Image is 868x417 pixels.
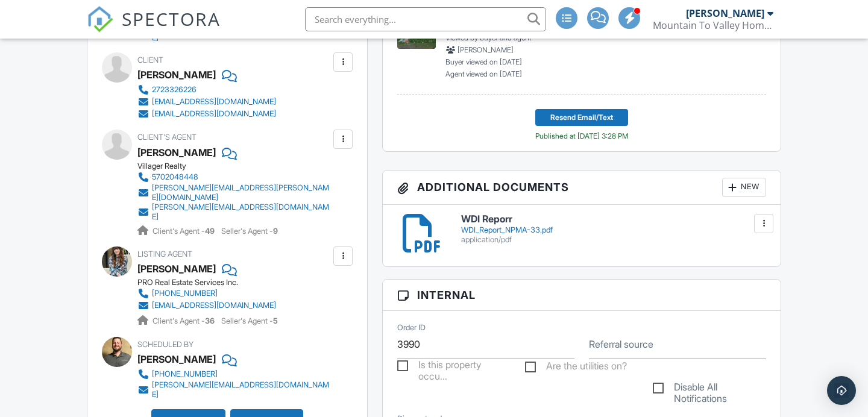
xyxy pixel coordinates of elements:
[305,7,546,31] input: Search everything...
[152,380,330,400] div: [PERSON_NAME][EMAIL_ADDRESS][DOMAIN_NAME]
[137,202,330,222] a: [PERSON_NAME][EMAIL_ADDRESS][DOMAIN_NAME]
[686,7,764,19] div: [PERSON_NAME]
[589,337,653,351] label: Referral source
[273,227,278,236] strong: 9
[461,214,766,245] a: WDI Reporr WDI_Report_NPMA-33.pdf application/pdf
[87,6,113,33] img: The Best Home Inspection Software - Spectora
[137,350,216,368] div: [PERSON_NAME]
[152,369,218,379] div: [PHONE_NUMBER]
[137,260,216,278] a: [PERSON_NAME]
[153,316,216,325] span: Client's Agent -
[397,359,511,374] label: Is this property occupied?
[397,322,426,333] label: Order ID
[152,85,197,95] div: 2723326226
[827,376,856,405] div: Open Intercom Messenger
[153,227,216,236] span: Client's Agent -
[525,360,627,375] label: Are the utilities on?
[461,214,766,225] h6: WDI Reporr
[722,178,766,197] div: New
[137,133,197,142] span: Client's Agent
[137,171,330,183] a: 5702048448
[152,289,218,298] div: [PHONE_NUMBER]
[137,96,276,108] a: [EMAIL_ADDRESS][DOMAIN_NAME]
[273,316,278,325] strong: 5
[137,55,163,64] span: Client
[137,299,276,312] a: [EMAIL_ADDRESS][DOMAIN_NAME]
[383,280,781,311] h3: Internal
[221,227,278,236] span: Seller's Agent -
[152,183,330,202] div: [PERSON_NAME][EMAIL_ADDRESS][PERSON_NAME][DOMAIN_NAME]
[137,66,216,84] div: [PERSON_NAME]
[137,287,276,299] a: [PHONE_NUMBER]
[461,235,766,245] div: application/pdf
[152,301,276,310] div: [EMAIL_ADDRESS][DOMAIN_NAME]
[137,340,193,349] span: Scheduled By
[383,171,781,205] h3: Additional Documents
[221,316,278,325] span: Seller's Agent -
[653,381,766,397] label: Disable All Notifications
[205,316,215,325] strong: 36
[137,84,276,96] a: 2723326226
[137,183,330,202] a: [PERSON_NAME][EMAIL_ADDRESS][PERSON_NAME][DOMAIN_NAME]
[653,19,773,31] div: Mountain To Valley Home Inspections, LLC.
[205,227,215,236] strong: 49
[152,172,198,182] div: 5702048448
[137,380,330,400] a: [PERSON_NAME][EMAIL_ADDRESS][DOMAIN_NAME]
[152,109,276,119] div: [EMAIL_ADDRESS][DOMAIN_NAME]
[137,143,216,161] a: [PERSON_NAME]
[461,225,766,235] div: WDI_Report_NPMA-33.pdf
[152,97,276,107] div: [EMAIL_ADDRESS][DOMAIN_NAME]
[137,249,192,259] span: Listing Agent
[137,278,286,287] div: PRO Real Estate Services Inc.
[87,16,221,42] a: SPECTORA
[137,108,276,120] a: [EMAIL_ADDRESS][DOMAIN_NAME]
[122,6,221,31] span: SPECTORA
[152,202,330,222] div: [PERSON_NAME][EMAIL_ADDRESS][DOMAIN_NAME]
[137,161,340,171] div: Villager Realty
[137,368,330,380] a: [PHONE_NUMBER]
